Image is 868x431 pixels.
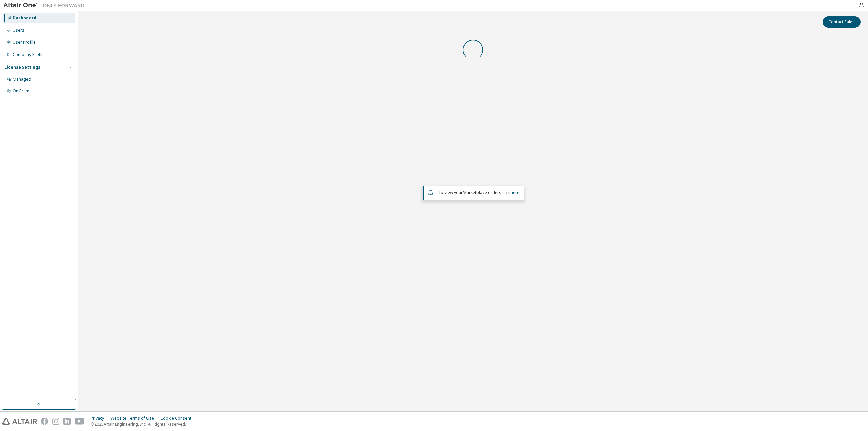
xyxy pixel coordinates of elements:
img: instagram.svg [52,418,59,425]
div: On Prem [13,88,29,94]
div: User Profile [13,40,36,45]
p: © 2025 Altair Engineering, Inc. All Rights Reserved. [91,421,195,427]
img: Altair One [3,2,88,9]
img: facebook.svg [41,418,48,425]
div: License Settings [4,65,40,70]
button: Contact Sales [823,16,861,28]
a: here [511,190,519,195]
img: linkedin.svg [63,418,71,425]
div: Managed [13,77,31,82]
div: Company Profile [13,52,45,57]
div: Privacy [91,416,111,421]
div: Dashboard [13,15,36,21]
img: altair_logo.svg [2,418,37,425]
div: Users [13,27,24,33]
span: To view your click [438,190,519,195]
div: Cookie Consent [160,416,195,421]
em: Marketplace orders [463,190,501,195]
img: youtube.svg [75,418,84,425]
div: Website Terms of Use [111,416,160,421]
